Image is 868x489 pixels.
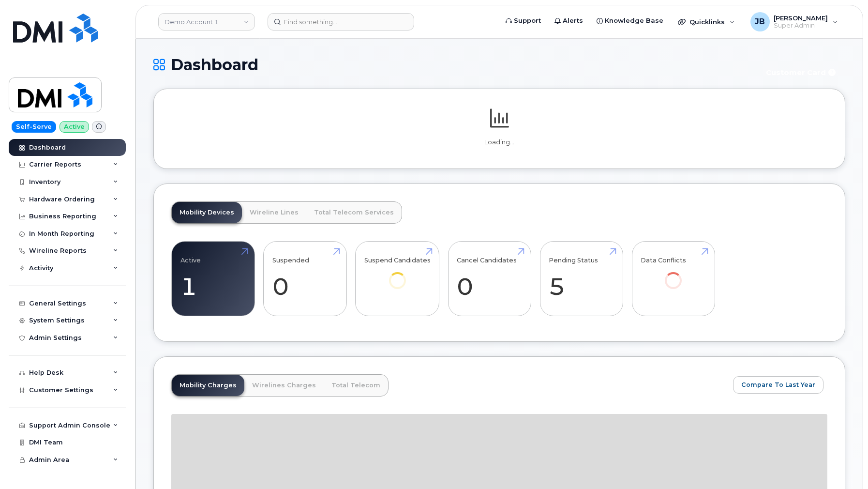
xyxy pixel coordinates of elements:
[306,202,402,223] a: Total Telecom Services
[733,376,823,394] button: Compare To Last Year
[641,247,706,303] a: Data Conflicts
[272,247,338,311] a: Suspended 0
[171,138,827,147] p: Loading...
[741,380,815,389] span: Compare To Last Year
[457,247,522,311] a: Cancel Candidates 0
[244,375,324,396] a: Wirelines Charges
[758,64,845,81] button: Customer Card
[172,375,244,396] a: Mobility Charges
[180,247,246,311] a: Active 1
[153,56,753,73] h1: Dashboard
[549,247,614,311] a: Pending Status 5
[172,202,242,223] a: Mobility Devices
[324,375,388,396] a: Total Telecom
[364,247,431,303] a: Suspend Candidates
[242,202,306,223] a: Wireline Lines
